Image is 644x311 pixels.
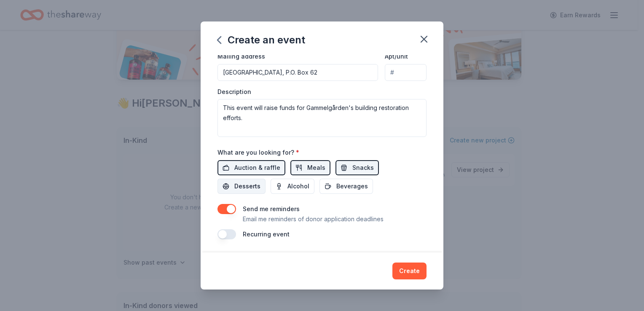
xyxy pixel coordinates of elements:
p: Email me reminders of donor application deadlines [243,214,384,224]
label: Send me reminders [243,205,300,212]
label: Description [217,88,251,96]
div: Create an event [217,33,305,47]
input: Enter a US address [217,64,378,81]
button: Create [392,263,427,279]
span: Beverages [336,181,368,191]
span: Snacks [352,163,374,173]
button: Auction & raffle [217,160,285,175]
button: Snacks [335,160,379,175]
button: Meals [290,160,330,175]
button: Alcohol [271,179,314,194]
label: Recurring event [243,231,290,238]
textarea: This event will raise funds for Gammelgården's building restoration efforts. [217,99,427,137]
label: Apt/unit [385,52,408,61]
span: Meals [307,163,325,173]
label: Mailing address [217,52,265,61]
label: What are you looking for? [217,148,299,157]
button: Beverages [319,179,373,194]
button: Desserts [217,179,266,194]
span: Desserts [234,181,260,191]
span: Alcohol [287,181,309,191]
input: # [385,64,427,81]
span: Auction & raffle [234,163,280,173]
